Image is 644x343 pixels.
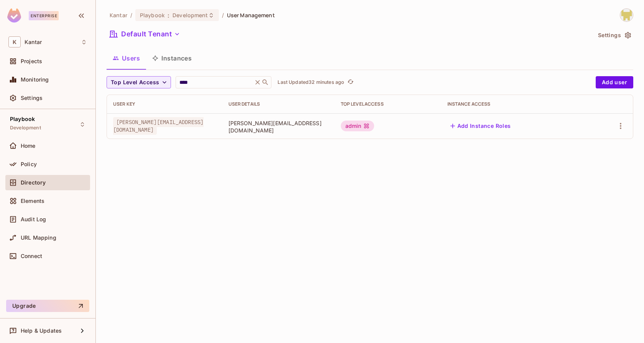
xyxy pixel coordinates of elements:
button: Users [107,49,146,68]
button: Add user [596,76,633,88]
button: Settings [595,29,633,41]
img: Girishankar.VP@kantar.com [620,9,633,21]
div: User Key [113,101,216,107]
span: : [167,12,170,18]
span: Directory [21,180,46,186]
span: User Management [227,11,275,19]
span: Policy [21,161,37,167]
span: Monitoring [21,77,49,83]
span: Development [172,11,208,19]
div: admin [341,121,375,131]
div: Top Level Access [341,101,435,107]
div: Instance Access [447,101,582,107]
span: Top Level Access [111,78,159,87]
span: [PERSON_NAME][EMAIL_ADDRESS][DOMAIN_NAME] [228,119,329,134]
button: Default Tenant [107,28,183,40]
span: Audit Log [21,216,46,222]
span: Connect [21,253,42,259]
span: Click to refresh data [344,78,355,87]
button: Add Instance Roles [447,120,514,132]
img: SReyMgAAAABJRU5ErkJggg== [7,8,21,23]
span: Home [21,143,36,149]
button: Instances [146,49,198,68]
span: Development [10,125,41,131]
div: User Details [228,101,329,107]
button: refresh [346,78,355,87]
span: Elements [21,198,44,204]
p: Last Updated 32 minutes ago [278,79,344,85]
span: K [8,36,21,47]
span: Playbook [140,11,164,19]
span: refresh [347,78,354,86]
span: Playbook [10,116,35,122]
li: / [222,11,224,19]
span: URL Mapping [21,235,56,241]
span: the active workspace [110,11,127,19]
span: Settings [21,95,43,101]
button: Top Level Access [107,76,171,88]
span: Workspace: Kantar [25,39,42,45]
button: Upgrade [6,300,89,312]
li: / [130,11,132,19]
span: [PERSON_NAME][EMAIL_ADDRESS][DOMAIN_NAME] [113,117,204,135]
span: Projects [21,58,42,64]
div: Enterprise [29,11,59,20]
span: Help & Updates [21,328,62,334]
